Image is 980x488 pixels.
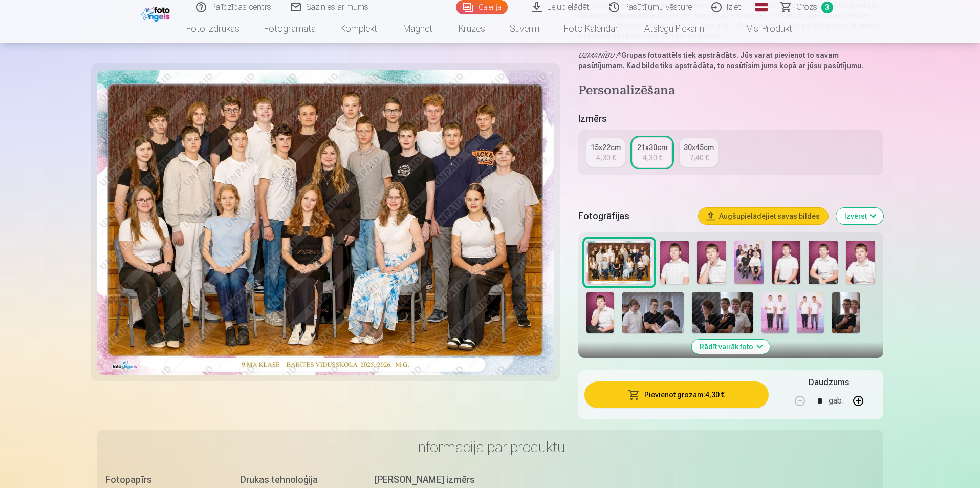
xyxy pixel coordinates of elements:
[584,381,768,408] button: Pievienot grozam:4,30 €
[446,14,497,43] a: Krūzes
[596,153,616,163] div: 4,30 €
[578,83,883,99] h4: Personalizēšana
[718,14,806,43] a: Visi produkti
[821,2,833,13] span: 3
[578,209,690,223] h5: Fotogrāfijas
[586,138,625,167] a: 15x22cm4,30 €
[643,153,662,163] div: 4,30 €
[552,14,632,43] a: Foto kalendāri
[633,138,671,167] a: 21x30cm4,30 €
[240,473,354,487] div: Drukas tehnoloģija
[632,14,718,43] a: Atslēgu piekariņi
[141,4,172,22] img: /fa1
[836,208,883,224] button: Izvērst
[809,376,849,389] h5: Daudzums
[578,51,863,70] strong: Grupas fotoattēls tiek apstrādāts. Jūs varat pievienot to savam pasūtījumam. Kad bilde tiks apstr...
[391,14,446,43] a: Magnēti
[174,14,252,43] a: Foto izdrukas
[105,473,220,487] div: Fotopapīrs
[829,389,844,413] div: gab.
[691,340,770,354] button: Rādīt vairāk foto
[680,138,718,167] a: 30x45cm7,40 €
[684,142,714,153] div: 30x45cm
[105,438,875,456] h3: Informācija par produktu
[578,51,618,59] em: UZMANĪBU !
[497,14,552,43] a: Suvenīri
[591,142,621,153] div: 15x22cm
[375,473,489,487] div: [PERSON_NAME] izmērs
[578,112,883,126] h5: Izmērs
[796,1,817,13] span: Grozs
[637,142,667,153] div: 21x30cm
[699,208,828,224] button: Augšupielādējiet savas bildes
[252,14,328,43] a: Fotogrāmata
[328,14,391,43] a: Komplekti
[689,153,709,163] div: 7,40 €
